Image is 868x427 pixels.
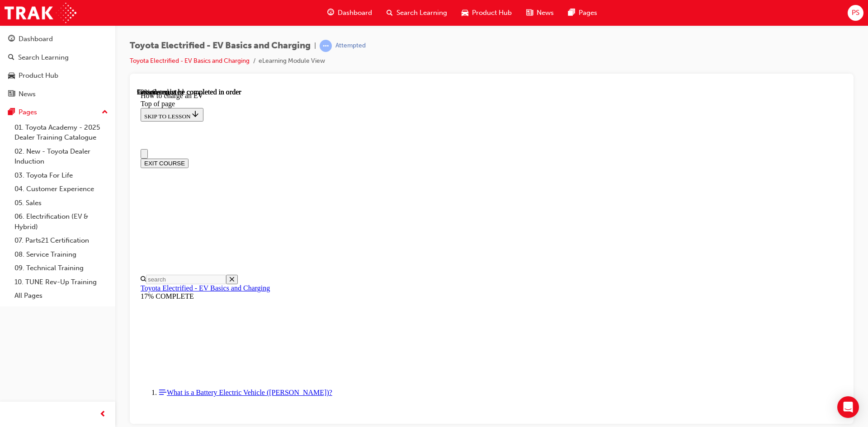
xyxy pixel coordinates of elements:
[11,196,112,210] a: 05. Sales
[259,56,325,66] li: eLearning Module View
[8,90,15,99] span: news-icon
[4,196,133,204] a: Toyota Electrified - EV Basics and Charging
[5,3,76,23] img: Trak
[4,70,52,80] button: EXIT COURSE
[837,396,859,418] div: Open Intercom Messenger
[4,104,112,121] button: Pages
[4,20,66,33] button: SKIP TO LESSON
[338,8,372,18] span: Dashboard
[11,121,112,145] a: 01. Toyota Academy - 2025 Dealer Training Catalogue
[4,29,112,104] button: DashboardSearch LearningProduct HubNews
[11,234,112,248] a: 07. Parts21 Certification
[462,7,468,19] span: car-icon
[4,4,706,12] div: How to charge an EV
[11,210,112,234] a: 06. Electrification (EV & Hybrid)
[526,7,533,19] span: news-icon
[379,4,454,22] a: search-iconSearch Learning
[4,67,112,84] a: Product Hub
[454,4,519,22] a: car-iconProduct Hub
[4,61,11,70] button: Close navigation menu
[314,41,316,51] span: |
[99,409,106,420] span: prev-icon
[320,40,332,52] span: learningRecordVerb_ATTEMPT-icon
[8,54,14,62] span: search-icon
[11,261,112,275] a: 09. Technical Training
[852,8,859,18] span: PS
[8,108,15,117] span: pages-icon
[396,8,447,18] span: Search Learning
[11,145,112,169] a: 02. New - Toyota Dealer Induction
[472,8,512,18] span: Product Hub
[568,7,575,19] span: pages-icon
[11,248,112,262] a: 08. Service Training
[4,86,112,103] a: News
[537,8,554,18] span: News
[335,42,366,50] div: Attempted
[19,70,58,81] div: Product Hub
[387,7,393,19] span: search-icon
[561,4,604,22] a: pages-iconPages
[11,169,112,183] a: 03. Toyota For Life
[519,4,561,22] a: news-iconNews
[18,52,69,63] div: Search Learning
[11,275,112,289] a: 10. TUNE Rev-Up Training
[11,182,112,196] a: 04. Customer Experience
[7,25,63,32] span: SKIP TO LESSON
[8,72,15,80] span: car-icon
[579,8,597,18] span: Pages
[11,289,112,303] a: All Pages
[19,107,37,117] div: Pages
[9,187,89,196] input: Search
[130,57,250,65] a: Toyota Electrified - EV Basics and Charging
[4,204,706,212] div: 17% COMPLETE
[327,7,334,19] span: guage-icon
[130,41,311,51] span: Toyota Electrified - EV Basics and Charging
[848,5,863,21] button: PS
[19,34,53,44] div: Dashboard
[320,4,379,22] a: guage-iconDashboard
[4,49,112,66] a: Search Learning
[19,89,36,99] div: News
[102,107,108,118] span: up-icon
[8,35,15,43] span: guage-icon
[4,31,112,47] a: Dashboard
[4,12,706,20] div: Top of page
